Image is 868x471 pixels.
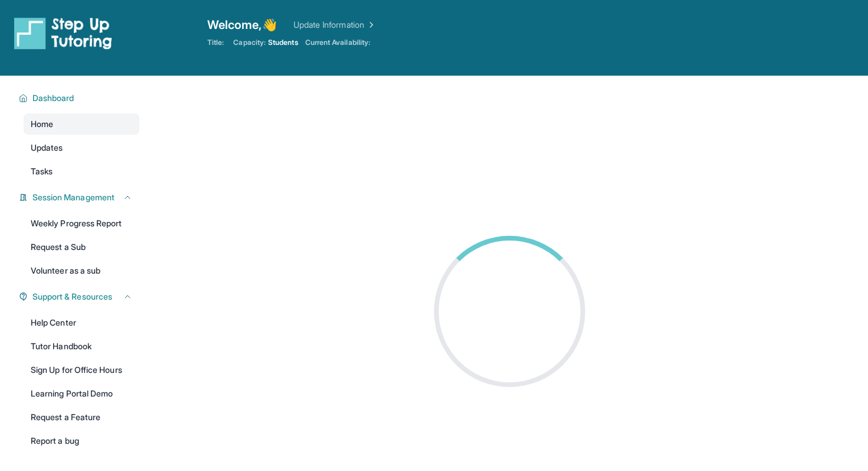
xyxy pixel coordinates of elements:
span: Capacity: [233,38,266,47]
a: Updates [24,137,139,158]
a: Tutor Handbook [24,336,139,357]
button: Support & Resources [28,291,132,303]
a: Weekly Progress Report [24,213,139,234]
span: Home [31,118,53,130]
span: Title: [207,38,224,47]
span: Support & Resources [32,291,112,303]
a: Learning Portal Demo [24,383,139,404]
a: Report a bug [24,430,139,451]
span: Current Availability: [305,38,370,47]
a: Tasks [24,161,139,182]
img: logo [14,17,112,50]
a: Help Center [24,312,139,333]
a: Request a Feature [24,407,139,428]
a: Update Information [293,19,376,31]
a: Request a Sub [24,236,139,258]
span: Tasks [31,165,53,177]
span: Welcome, 👋 [207,17,277,33]
span: Updates [31,142,63,154]
span: Session Management [32,191,115,203]
img: Chevron Right [364,19,376,31]
span: Students [268,38,298,47]
a: Sign Up for Office Hours [24,359,139,381]
a: Home [24,113,139,135]
button: Session Management [28,191,132,203]
span: Dashboard [32,92,74,104]
button: Dashboard [28,92,132,104]
a: Volunteer as a sub [24,260,139,281]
